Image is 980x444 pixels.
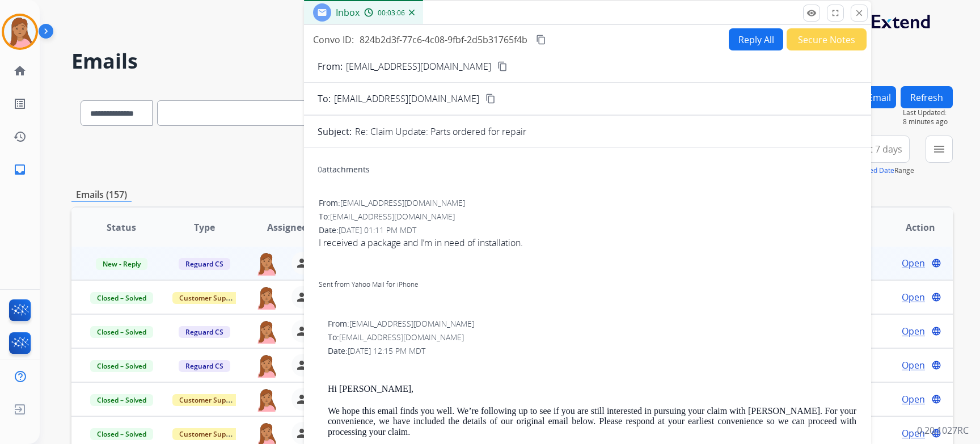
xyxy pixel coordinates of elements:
span: [DATE] 12:15 PM MDT [348,345,425,356]
mat-icon: person_remove [296,324,310,338]
button: Updated Date [850,166,894,175]
span: Closed – Solved [90,428,153,440]
span: Range [850,166,914,175]
span: Last Updated: [903,108,953,117]
mat-icon: person_remove [296,290,310,304]
span: Open [902,324,925,338]
span: Last 7 days [855,147,902,151]
mat-icon: home [13,64,27,78]
span: [EMAIL_ADDRESS][DOMAIN_NAME] [339,332,464,342]
p: Hi [PERSON_NAME], [328,384,856,394]
mat-icon: language [931,394,941,404]
span: Closed – Solved [90,292,153,304]
div: From: [328,318,856,329]
div: attachments [318,164,370,175]
p: Emails (157) [71,188,132,202]
span: 0 [318,164,322,175]
img: agent-avatar [255,354,278,378]
mat-icon: person_remove [296,426,310,440]
span: Customer Support [172,428,246,440]
span: Inbox [336,6,360,19]
mat-icon: person_remove [296,358,310,372]
div: From: [319,197,856,209]
p: From: [318,60,343,73]
span: Closed – Solved [90,326,153,338]
span: Reguard CS [179,360,230,372]
img: avatar [4,16,36,48]
th: Action [870,208,953,247]
p: Subject: [318,125,352,138]
mat-icon: fullscreen [830,8,840,18]
span: Type [194,221,215,234]
mat-icon: person_remove [296,392,310,406]
span: Open [902,426,925,440]
span: 824b2d3f-77c6-4c08-9fbf-2d5b31765f4b [360,33,527,46]
span: Open [902,256,925,270]
mat-icon: content_copy [485,94,496,104]
img: agent-avatar [255,388,278,412]
span: 00:03:06 [378,9,405,18]
span: Closed – Solved [90,360,153,372]
div: To: [319,211,856,222]
mat-icon: language [931,258,941,268]
mat-icon: language [931,360,941,370]
mat-icon: content_copy [497,61,508,71]
p: Convo ID: [313,33,354,46]
p: 0.20.1027RC [917,424,969,437]
mat-icon: close [854,8,864,18]
mat-icon: person_remove [296,256,310,270]
div: To: [328,332,856,343]
mat-icon: content_copy [536,35,546,45]
span: New - Reply [96,258,147,270]
div: Date: [328,345,856,357]
mat-icon: menu [932,142,946,156]
img: agent-avatar [255,320,278,344]
span: [EMAIL_ADDRESS][DOMAIN_NAME] [330,211,455,222]
p: We hope this email finds you well. We’re following up to see if you are still interested in pursu... [328,406,856,437]
span: Status [107,221,136,234]
span: Customer Support [172,292,246,304]
span: [DATE] 01:11 PM MDT [339,225,416,235]
p: Re: Claim Update: Parts ordered for repair [355,125,526,138]
h2: Emails [71,50,953,73]
mat-icon: list_alt [13,97,27,111]
p: [EMAIL_ADDRESS][DOMAIN_NAME] [346,60,491,73]
button: Refresh [901,86,953,108]
span: [EMAIL_ADDRESS][DOMAIN_NAME] [334,92,479,105]
mat-icon: remove_red_eye [806,8,817,18]
span: Customer Support [172,394,246,406]
img: agent-avatar [255,286,278,310]
mat-icon: language [931,326,941,336]
span: Reguard CS [179,258,230,270]
span: 8 minutes ago [903,117,953,126]
p: To: [318,92,331,105]
button: Secure Notes [787,28,867,50]
button: Reply All [729,28,783,50]
span: Assignee [267,221,307,234]
mat-icon: history [13,130,27,143]
mat-icon: inbox [13,163,27,176]
button: Last 7 days [848,136,910,163]
div: Date: [319,225,856,236]
span: [EMAIL_ADDRESS][DOMAIN_NAME] [340,197,465,208]
span: Reguard CS [179,326,230,338]
span: I received a package and I’m in need of installation. [319,236,856,304]
a: Sent from Yahoo Mail for iPhone [319,280,419,289]
span: Closed – Solved [90,394,153,406]
span: Open [902,358,925,372]
span: [EMAIL_ADDRESS][DOMAIN_NAME] [349,318,474,329]
mat-icon: language [931,292,941,302]
img: agent-avatar [255,252,278,276]
span: Open [902,290,925,304]
span: Open [902,392,925,406]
